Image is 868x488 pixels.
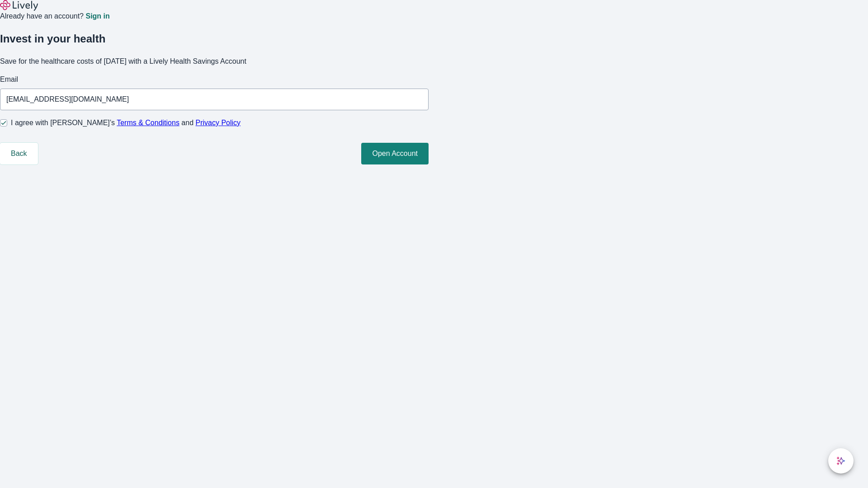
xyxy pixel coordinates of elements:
a: Sign in [85,13,109,20]
svg: Lively AI Assistant [836,456,845,465]
a: Privacy Policy [196,119,241,127]
button: Open Account [361,143,429,164]
button: chat [828,448,854,474]
a: Terms & Conditions [117,119,179,127]
span: I agree with [PERSON_NAME]’s and [11,117,241,128]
